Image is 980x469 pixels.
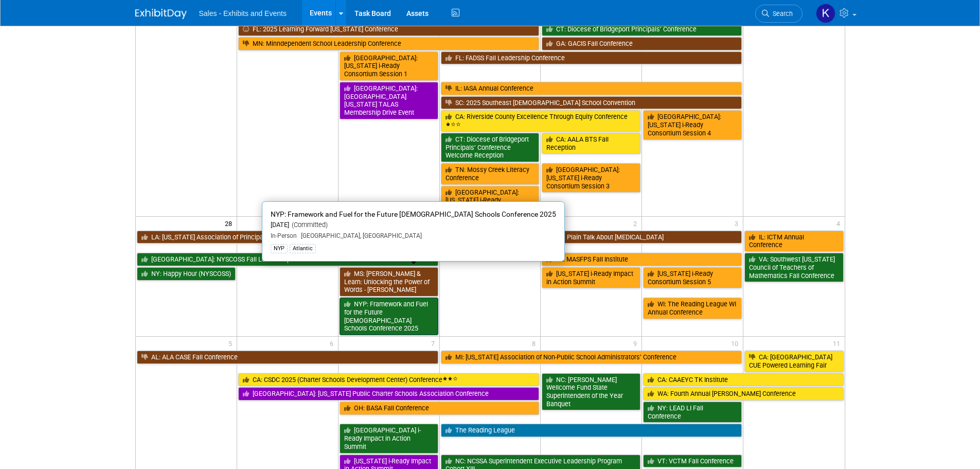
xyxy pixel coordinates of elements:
a: [US_STATE] i-Ready Consortium Session 5 [643,267,742,288]
span: 28 [224,217,237,230]
span: (Committed) [289,221,328,229]
a: WI: The Reading League WI Annual Conference [643,298,742,319]
a: VA: Southwest [US_STATE] Council of Teachers of Mathematics Fall Conference [744,253,843,282]
a: GA: GACIS Fall Conference [542,37,742,50]
span: 2 [632,217,642,230]
a: CA: AALA BTS Fall Reception [542,133,640,154]
span: Search [769,10,793,18]
a: VT: VCTM Fall Conference [643,455,742,468]
a: FL: FADSS Fall Leadership Conference [441,51,742,65]
a: FL: 2025 Learning Forward [US_STATE] Conference [238,23,540,36]
a: AL: ALA CASE Fall Conference [137,351,438,364]
span: 6 [329,337,338,350]
a: NY: LEAD LI Fall Conference [643,402,742,423]
a: CA: Riverside County Excellence Through Equity Conference [441,110,641,131]
span: 9 [632,337,642,350]
a: [GEOGRAPHIC_DATA]: [US_STATE] Public Charter Schools Association Conference [238,387,540,401]
a: IL: ICTM Annual Conference [744,231,843,252]
div: [DATE] [271,221,556,230]
a: [GEOGRAPHIC_DATA]: [US_STATE] i-Ready Consortium Session 4 [643,110,742,140]
a: [GEOGRAPHIC_DATA]: [GEOGRAPHIC_DATA][US_STATE] TALAS Membership Drive Event [340,82,438,119]
span: NYP: Framework and Fuel for the Future [DEMOGRAPHIC_DATA] Schools Conference 2025 [271,210,556,218]
a: NC: [PERSON_NAME] Wellcome Fund State Superintendent of the Year Banquet [542,373,640,411]
a: CA: CSDC 2025 (Charter Schools Development Center) Conference [238,373,540,387]
a: [GEOGRAPHIC_DATA]: NYSCOSS Fall Leadership Summit [137,253,438,266]
a: TN: Mossy Creek Literacy Conference [441,163,540,184]
span: Sales - Exhibits and Events [199,9,287,18]
span: [GEOGRAPHIC_DATA], [GEOGRAPHIC_DATA] [297,232,422,239]
a: NYP: Framework and Fuel for the Future [DEMOGRAPHIC_DATA] Schools Conference 2025 [340,298,438,335]
a: MI: MASFPS Fall Institute [542,253,742,266]
a: OH: BASA Fall Conference [340,402,540,415]
a: LA: Plain Talk About [MEDICAL_DATA] [542,231,742,244]
a: Search [755,5,803,23]
span: 8 [531,337,540,350]
a: IL: IASA Annual Conference [441,82,742,95]
span: 11 [832,337,845,350]
img: Kara Haven [816,4,835,23]
a: WA: Fourth Annual [PERSON_NAME] Conference [643,387,843,401]
a: CA: CAAEYC TK Institute [643,373,843,387]
a: SC: 2025 Southeast [DEMOGRAPHIC_DATA] School Convention [441,96,742,110]
a: [GEOGRAPHIC_DATA]: [US_STATE] i-Ready Consortium Session 1 [340,51,438,81]
span: 3 [734,217,743,230]
a: [GEOGRAPHIC_DATA]: [US_STATE] i-Ready Consortium Session 3 [542,163,640,193]
a: NY: Happy Hour (NYSCOSS) [137,267,236,281]
a: [GEOGRAPHIC_DATA] i-Ready Impact in Action Summit [340,424,438,453]
a: CT: Diocese of Bridgeport Principals’ Conference Welcome Reception [441,133,540,162]
a: CT: Diocese of Bridgeport Principals’ Conference [542,23,742,36]
div: NYP [271,244,288,253]
img: ExhibitDay [135,9,187,19]
a: MI: [US_STATE] Association of Non-Public School Administrators’ Conference [441,351,742,364]
a: [GEOGRAPHIC_DATA]: [US_STATE] i-Ready Consortium Session 2 [441,186,540,215]
span: 10 [730,337,743,350]
a: MN: Minndependent School Leadership Conference [238,37,540,50]
a: [US_STATE] i-Ready Impact in Action Summit [542,267,640,288]
span: 4 [835,217,845,230]
div: Atlantic [290,244,316,253]
span: 7 [430,337,439,350]
a: MS: [PERSON_NAME] & Learn: Unlocking the Power of Words - [PERSON_NAME] [340,267,438,297]
a: The Reading League [441,424,742,437]
a: CA: [GEOGRAPHIC_DATA] CUE Powered Learning Fair [744,351,843,372]
a: LA: [US_STATE] Association of Principals Annual Fall Administrators’ Conference [137,231,438,244]
span: 5 [227,337,237,350]
span: In-Person [271,232,297,239]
